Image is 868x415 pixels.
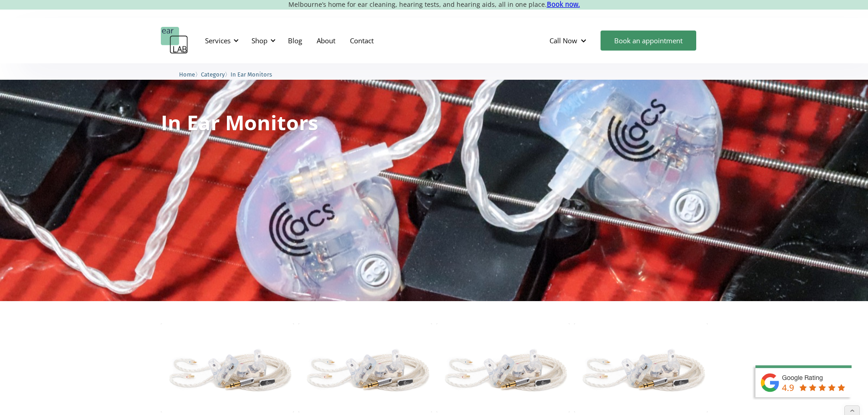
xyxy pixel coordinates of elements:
[309,27,343,54] a: About
[252,36,267,45] div: Shop
[179,71,195,78] span: Home
[201,70,225,78] a: Category
[205,36,231,45] div: Services
[281,27,309,54] a: Blog
[161,27,188,54] a: home
[437,323,570,412] img: Engage Ambient Dual Driver – In Ear Monitor
[298,323,432,412] img: Evolve Ambient Triple Driver – In Ear Monitor
[201,71,225,78] span: Category
[574,323,708,412] img: Evoke2 Ambient Two Driver – In Ear Monitor
[343,27,381,54] a: Contact
[201,70,231,79] li: 〉
[161,323,294,412] img: Emotion Ambient Five Driver – In Ear Monitor
[179,70,195,78] a: Home
[231,71,272,78] span: In Ear Monitors
[179,70,201,79] li: 〉
[161,112,318,133] h1: In Ear Monitors
[550,36,577,45] div: Call Now
[200,27,241,54] div: Services
[542,27,596,54] div: Call Now
[231,70,272,78] a: In Ear Monitors
[601,31,696,51] a: Book an appointment
[246,27,278,54] div: Shop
